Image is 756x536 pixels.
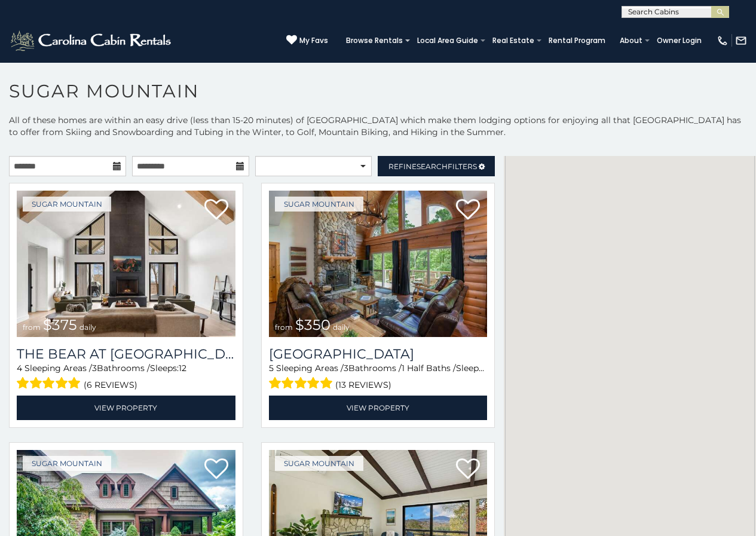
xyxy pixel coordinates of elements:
[269,346,488,362] h3: Grouse Moor Lodge
[411,32,484,49] a: Local Area Guide
[388,162,477,171] span: Refine Filters
[17,363,22,373] span: 4
[204,198,228,223] a: Add to favorites
[179,363,186,373] span: 12
[23,456,111,471] a: Sugar Mountain
[269,363,274,373] span: 5
[485,363,492,373] span: 12
[295,316,330,333] span: $350
[333,323,350,332] span: daily
[299,35,328,46] span: My Favs
[335,377,391,393] span: (13 reviews)
[340,32,409,49] a: Browse Rentals
[269,362,488,393] div: Sleeping Areas / Bathrooms / Sleeps:
[204,457,228,482] a: Add to favorites
[735,35,747,47] img: mail-regular-white.png
[378,156,495,176] a: RefineSearchFilters
[614,32,648,49] a: About
[269,396,488,420] a: View Property
[269,346,488,362] a: [GEOGRAPHIC_DATA]
[651,32,708,49] a: Owner Login
[344,363,348,373] span: 3
[275,197,363,212] a: Sugar Mountain
[286,35,328,47] a: My Favs
[275,323,293,332] span: from
[275,456,363,471] a: Sugar Mountain
[17,346,235,362] h3: The Bear At Sugar Mountain
[23,197,111,212] a: Sugar Mountain
[17,362,235,393] div: Sleeping Areas / Bathrooms / Sleeps:
[486,32,540,49] a: Real Estate
[269,191,488,337] img: Grouse Moor Lodge
[9,29,175,53] img: White-1-2.png
[269,191,488,337] a: Grouse Moor Lodge from $350 daily
[23,323,41,332] span: from
[543,32,611,49] a: Rental Program
[17,191,235,337] img: The Bear At Sugar Mountain
[402,363,456,373] span: 1 Half Baths /
[92,363,97,373] span: 3
[43,316,77,333] span: $375
[79,323,96,332] span: daily
[17,346,235,362] a: The Bear At [GEOGRAPHIC_DATA]
[17,191,235,337] a: The Bear At Sugar Mountain from $375 daily
[717,35,729,47] img: phone-regular-white.png
[456,198,480,223] a: Add to favorites
[84,377,137,393] span: (6 reviews)
[456,457,480,482] a: Add to favorites
[417,162,448,171] span: Search
[17,396,235,420] a: View Property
